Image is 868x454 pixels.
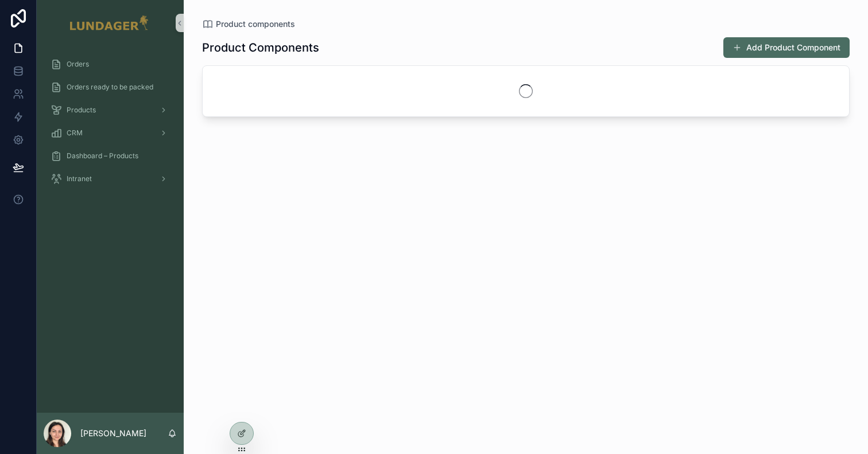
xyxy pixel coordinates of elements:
[216,18,295,30] span: Product components
[44,146,177,166] a: Dashboard – Products
[44,77,177,97] a: Orders ready to be packed
[67,128,83,138] span: CRM
[44,54,177,75] a: Orders
[723,37,850,58] button: Add Product Component
[69,14,151,32] img: App logo
[67,151,138,161] span: Dashboard – Products
[67,83,153,92] span: Orders ready to be packed
[202,40,319,56] h1: Product Components
[80,428,146,439] p: [PERSON_NAME]
[44,169,177,189] a: Intranet
[67,174,92,183] span: Intranet
[67,60,89,69] span: Orders
[44,123,177,143] a: CRM
[44,100,177,120] a: Products
[37,46,184,204] div: scrollable content
[67,105,96,115] span: Products
[202,18,295,30] a: Product components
